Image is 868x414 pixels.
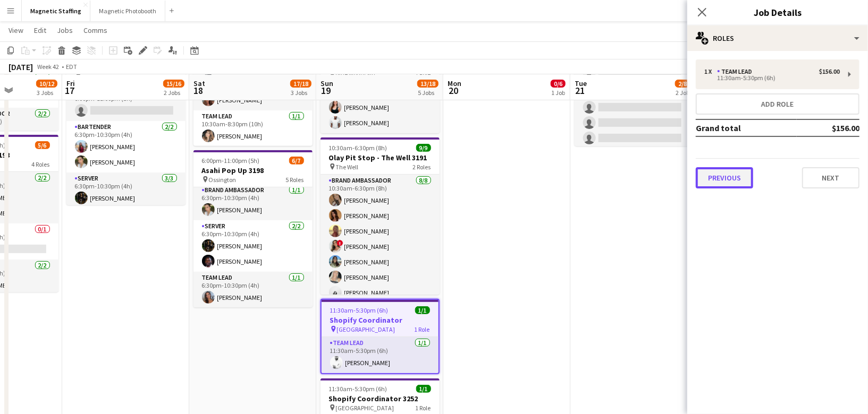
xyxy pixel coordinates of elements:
h3: Job Details [687,5,868,19]
span: 2 Roles [413,163,431,171]
div: 2 Jobs [676,89,692,97]
span: 20 [446,84,461,97]
span: 4 Roles [32,160,50,168]
app-job-card: 10:30am-6:30pm (8h)9/9Olay Pit Stop - The Well 3191 The Well2 RolesBrand Ambassador8/810:30am-6:3... [321,137,440,295]
span: 6/7 [289,157,304,165]
span: Fri [66,79,75,88]
span: 19 [319,84,333,97]
span: 1/1 [416,385,431,393]
span: 2/8 [675,80,690,88]
button: Add role [696,93,859,115]
app-card-role: Brand Ambassador1/16:30pm-10:30pm (4h)[PERSON_NAME] [193,184,313,220]
span: 9/9 [416,144,431,152]
span: ! [337,240,343,246]
span: Mon [448,79,461,88]
span: 11:30am-5:30pm (6h) [329,385,387,393]
span: 1 Role [415,325,430,333]
div: EDT [66,63,77,71]
span: 17 [65,84,75,97]
span: The Well [336,163,359,171]
button: Magnetic Photobooth [90,1,165,21]
div: $156.00 [819,68,840,75]
h3: Shopify Coordinator 3252 [321,394,440,403]
div: 2 Jobs [164,89,184,97]
span: 21 [573,84,587,97]
div: 11:30am-5:30pm (6h) [704,75,840,81]
span: [GEOGRAPHIC_DATA] [337,325,395,333]
h3: Shopify Coordinator [322,315,439,325]
div: [DATE] [9,62,33,72]
div: Team Lead [717,68,756,75]
h3: Olay Pit Stop - The Well 3191 [321,153,440,162]
span: 13/18 [417,80,439,88]
span: Ossington [209,176,237,184]
app-card-role: Team Lead1/110:30am-8:30pm (10h)[PERSON_NAME] [193,110,313,146]
app-job-card: 6:00pm-11:00pm (5h)6/7Asahi Pop Up 3198 Ossington5 Roles[PERSON_NAME][PERSON_NAME]Brand Ambassado... [193,150,313,307]
a: Edit [30,23,50,37]
button: Next [802,167,859,188]
span: Tue [575,79,587,88]
button: Magnetic Staffing [22,1,90,21]
td: $156.00 [797,119,859,136]
a: Jobs [53,23,77,37]
span: 11:30am-5:30pm (6h) [330,306,389,314]
span: 18 [192,84,205,97]
app-card-role: Bartender2/26:30pm-10:30pm (4h)[PERSON_NAME][PERSON_NAME] [66,121,186,172]
span: Sat [193,79,205,88]
app-job-card: 6:00pm-11:00pm (5h)6/7Asahi Pop Up 3198 Ossington4 RolesSecurity0/16:00pm-11:00pm (5h) Bartender2... [66,48,186,205]
div: 1 x [704,68,717,75]
app-card-role: Team Lead1/111:30am-5:30pm (6h)[PERSON_NAME] [322,337,439,373]
a: View [4,23,28,37]
app-card-role: Server2/26:30pm-10:30pm (4h)[PERSON_NAME][PERSON_NAME] [193,220,313,272]
span: 17/18 [290,80,311,88]
app-card-role: Brand Ambassador8/810:30am-6:30pm (8h)[PERSON_NAME][PERSON_NAME][PERSON_NAME]![PERSON_NAME][PERSO... [321,175,440,318]
span: 1/1 [415,306,430,314]
span: 5 Roles [286,176,304,184]
app-card-role: Team Lead1/16:30pm-10:30pm (4h)[PERSON_NAME] [193,272,313,308]
h3: Asahi Pop Up 3198 [193,166,313,175]
div: 3 Jobs [37,89,57,97]
button: Previous [696,167,753,188]
div: 1 Job [551,89,565,97]
span: 10/12 [36,80,57,88]
span: 1 Role [416,404,431,412]
span: 15/16 [163,80,184,88]
app-card-role: Server3/36:30pm-10:30pm (4h)[PERSON_NAME] [66,172,186,239]
a: Comms [79,23,112,37]
div: 5 Jobs [418,89,438,97]
span: Comms [83,25,107,35]
span: Jobs [57,25,73,35]
span: View [9,25,23,35]
app-job-card: 11:30am-5:30pm (6h)1/1Shopify Coordinator [GEOGRAPHIC_DATA]1 RoleTeam Lead1/111:30am-5:30pm (6h)[... [321,299,440,374]
span: Edit [34,25,46,35]
div: 3 Jobs [291,89,311,97]
app-card-role: Brand Ambassador2/27:00am-5:00pm (10h)[PERSON_NAME][PERSON_NAME] [321,82,440,133]
td: Grand total [696,119,797,136]
app-card-role: Security0/16:00pm-11:00pm (5h) [66,85,186,121]
span: Sun [321,79,333,88]
div: Roles [687,25,868,51]
span: 6:00pm-11:00pm (5h) [202,157,260,165]
span: Week 42 [35,63,62,71]
span: 0/6 [551,80,566,88]
span: 5/6 [35,141,50,149]
span: [GEOGRAPHIC_DATA] [336,404,394,412]
span: 10:30am-6:30pm (8h) [329,144,387,152]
